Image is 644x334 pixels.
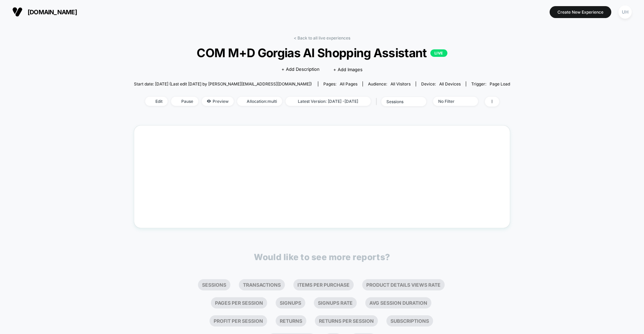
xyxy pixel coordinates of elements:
[276,297,305,308] li: Signups
[254,252,390,262] p: Would like to see more reports?
[314,297,357,308] li: Signups Rate
[286,97,371,106] span: Latest Version: [DATE] - [DATE]
[616,5,634,19] button: UH
[281,66,320,73] span: + Add Description
[490,81,510,86] span: Page Load
[430,49,447,57] p: LIVE
[237,97,282,106] span: Allocation: multi
[323,81,357,86] div: Pages:
[618,5,632,19] div: UH
[550,6,611,18] button: Create New Experience
[293,279,354,290] li: Items Per Purchase
[10,6,79,17] button: [DOMAIN_NAME]
[145,97,168,106] span: Edit
[198,279,230,290] li: Sessions
[386,99,414,104] div: sessions
[416,81,466,86] span: Device:
[374,97,381,107] span: |
[362,279,445,290] li: Product Details Views Rate
[333,67,363,72] span: + Add Images
[365,297,431,308] li: Avg Session Duration
[211,297,267,308] li: Pages Per Session
[390,81,411,86] span: All Visitors
[368,81,411,86] div: Audience:
[439,81,461,86] span: all devices
[153,46,491,60] span: COM M+D Gorgias AI Shopping Assistant
[134,81,312,86] span: Start date: [DATE] (Last edit [DATE] by [PERSON_NAME][EMAIL_ADDRESS][DOMAIN_NAME])
[315,315,378,327] li: Returns Per Session
[210,315,267,327] li: Profit Per Session
[171,97,198,106] span: Pause
[386,315,433,327] li: Subscriptions
[340,81,357,86] span: all pages
[438,99,465,104] div: No Filter
[239,279,285,290] li: Transactions
[276,315,306,327] li: Returns
[12,7,22,17] img: Visually logo
[471,81,510,86] div: Trigger:
[202,97,234,106] span: Preview
[294,35,350,41] a: < Back to all live experiences
[28,9,77,16] span: [DOMAIN_NAME]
